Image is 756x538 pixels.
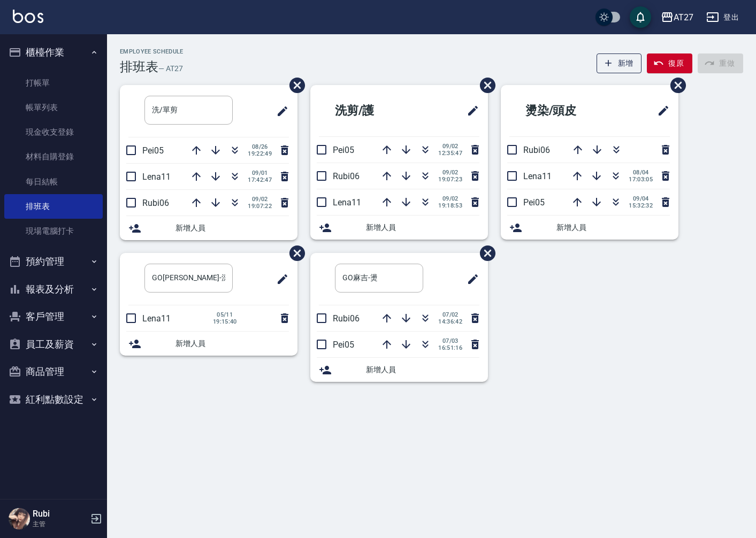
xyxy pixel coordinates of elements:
a: 材料自購登錄 [4,144,103,169]
a: 排班表 [4,194,103,219]
span: 19:22:49 [248,150,272,157]
span: 新增人員 [175,338,289,349]
span: 07/03 [438,337,462,344]
span: 09/02 [438,143,462,150]
div: 新增人員 [310,358,488,382]
span: 15:32:32 [629,202,653,209]
span: Lena11 [333,197,361,207]
div: 新增人員 [310,216,488,240]
span: 19:18:53 [438,202,462,209]
button: 新增 [597,53,642,73]
button: 商品管理 [4,358,103,386]
button: 報表及分析 [4,275,103,303]
span: 刪除班表 [281,70,307,101]
span: 刪除班表 [662,70,688,101]
button: 櫃檯作業 [4,39,103,66]
button: 客戶管理 [4,303,103,331]
input: 排版標題 [144,96,233,125]
span: Rubi06 [333,313,360,324]
span: 修改班表的標題 [270,98,289,124]
span: 07/02 [438,311,462,318]
span: 09/02 [438,195,462,202]
span: 刪除班表 [472,70,497,101]
span: 05/11 [213,311,237,318]
button: 員工及薪資 [4,331,103,358]
span: Lena11 [142,172,171,182]
button: 登出 [702,7,743,27]
h2: 燙染/頭皮 [509,91,621,130]
img: Logo [13,10,43,23]
span: 刪除班表 [472,237,497,269]
span: 16:51:16 [438,344,462,351]
div: 新增人員 [501,216,678,240]
span: Lena11 [523,171,552,181]
span: 14:36:42 [438,318,462,325]
span: 09/02 [248,196,272,203]
span: 修改班表的標題 [651,98,670,124]
span: 新增人員 [556,222,670,233]
button: AT27 [656,6,698,28]
span: 新增人員 [175,222,289,234]
span: 19:07:23 [438,176,462,183]
span: Lena11 [142,313,171,324]
a: 打帳單 [4,71,103,95]
span: 09/04 [629,195,653,202]
button: 復原 [647,53,692,73]
h5: Rubi [33,509,87,519]
span: 12:35:47 [438,150,462,157]
span: 08/04 [629,169,653,176]
span: 新增人員 [366,222,479,233]
span: 19:07:22 [248,203,272,210]
button: save [630,6,651,28]
a: 帳單列表 [4,95,103,120]
span: 修改班表的標題 [460,266,479,292]
span: Pei05 [523,197,545,207]
span: 修改班表的標題 [460,98,479,124]
span: Pei05 [333,340,354,350]
a: 每日結帳 [4,170,103,194]
p: 主管 [33,519,87,529]
h6: — AT27 [158,63,183,74]
h2: Employee Schedule [120,48,184,55]
span: 09/02 [438,169,462,176]
span: 刪除班表 [281,237,307,269]
span: Pei05 [142,145,164,156]
a: 現場電腦打卡 [4,219,103,243]
img: Person [9,508,30,529]
div: AT27 [674,11,693,24]
span: Rubi06 [523,145,550,155]
div: 新增人員 [120,216,297,240]
div: 新增人員 [120,332,297,356]
span: 新增人員 [366,364,479,375]
span: 09/01 [248,170,272,176]
input: 排版標題 [335,264,423,293]
span: 修改班表的標題 [270,266,289,292]
button: 紅利點數設定 [4,386,103,413]
input: 排版標題 [144,264,233,293]
span: Rubi06 [333,171,360,181]
h3: 排班表 [120,59,158,74]
button: 預約管理 [4,248,103,275]
span: Pei05 [333,145,354,155]
span: 19:15:40 [213,318,237,325]
h2: 洗剪/護 [319,91,425,130]
span: 08/26 [248,143,272,150]
span: Rubi06 [142,198,169,208]
span: 17:42:47 [248,176,272,183]
span: 17:03:05 [629,176,653,183]
a: 現金收支登錄 [4,120,103,144]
